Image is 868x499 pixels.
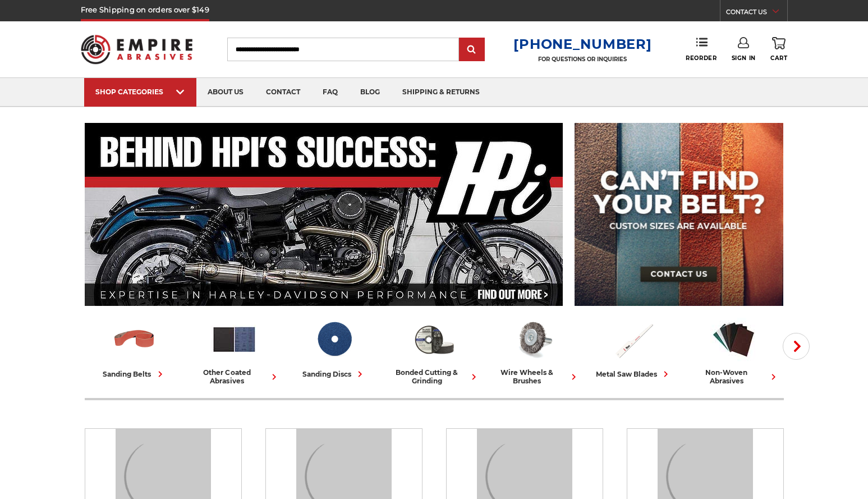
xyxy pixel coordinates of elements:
[103,368,166,380] div: sanding belts
[710,316,757,363] img: Non-woven Abrasives
[81,28,193,71] img: Empire Abrasives
[95,88,185,96] div: SHOP CATEGORIES
[770,37,787,62] a: Cart
[770,54,787,62] span: Cart
[389,316,480,385] a: bonded cutting & grinding
[511,316,557,363] img: Wire Wheels & Brushes
[575,123,783,306] img: promo banner for custom belts.
[726,6,787,21] a: CONTACT US
[688,368,779,385] div: non-woven abrasives
[89,316,180,380] a: sanding belts
[85,123,563,306] img: Banner for an interview featuring Horsepower Inc who makes Harley performance upgrades featured o...
[311,316,357,363] img: Sanding Discs
[255,78,311,107] a: contact
[189,368,280,385] div: other coated abrasives
[211,316,258,363] img: Other Coated Abrasives
[189,316,280,385] a: other coated abrasives
[349,78,391,107] a: blog
[686,54,717,62] span: Reorder
[461,39,483,61] input: Submit
[311,78,349,107] a: faq
[389,368,480,385] div: bonded cutting & grinding
[196,78,255,107] a: about us
[513,36,651,52] a: [PHONE_NUMBER]
[289,316,380,380] a: sanding discs
[489,368,580,385] div: wire wheels & brushes
[783,333,810,360] button: Next
[686,37,717,61] a: Reorder
[596,368,672,380] div: metal saw blades
[513,56,651,63] p: FOR QUESTIONS OR INQUIRIES
[732,54,756,62] span: Sign In
[610,316,657,363] img: Metal Saw Blades
[391,78,491,107] a: shipping & returns
[111,316,158,363] img: Sanding Belts
[302,368,366,380] div: sanding discs
[589,316,679,380] a: metal saw blades
[411,316,457,363] img: Bonded Cutting & Grinding
[489,316,580,385] a: wire wheels & brushes
[688,316,779,385] a: non-woven abrasives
